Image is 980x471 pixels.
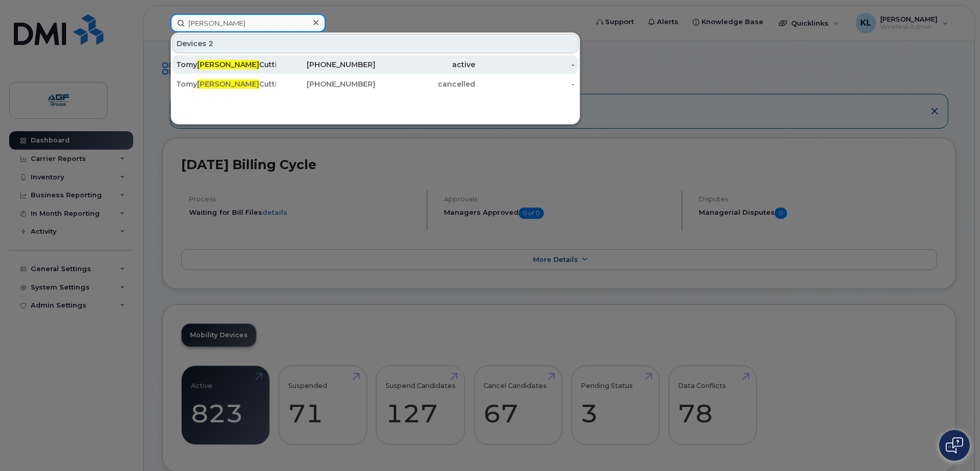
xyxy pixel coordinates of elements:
a: Tomy[PERSON_NAME]Cutti[PHONE_NUMBER]active- [172,55,579,74]
div: Devices [172,34,579,53]
div: [PHONE_NUMBER] [276,59,376,70]
span: [PERSON_NAME] [197,60,259,69]
div: active [375,59,475,70]
div: Tomy Cutti Lgl Tb 21 [176,79,276,89]
span: 2 [208,38,214,49]
div: - [475,79,575,89]
div: - [475,59,575,70]
a: Tomy[PERSON_NAME]Cutti Lgl Tb 21[PHONE_NUMBER]cancelled- [172,75,579,93]
div: cancelled [375,79,475,89]
div: [PHONE_NUMBER] [276,79,376,89]
img: Open chat [946,437,963,454]
span: [PERSON_NAME] [197,79,259,89]
div: Tomy Cutti [176,59,276,70]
